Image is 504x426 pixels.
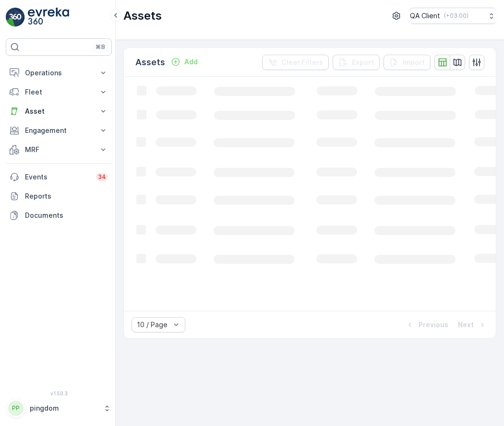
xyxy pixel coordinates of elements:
[30,403,98,413] p: pingdom
[123,8,162,24] p: Assets
[98,173,106,181] p: 34
[384,55,431,70] button: Import
[25,172,90,182] p: Events
[262,55,329,70] button: Clear Filters
[6,398,112,418] button: PPpingdom
[410,8,496,24] button: QA Client(+03:00)
[6,187,112,206] a: Reports
[410,11,440,21] p: QA Client
[28,8,69,27] img: logo_light-DOdMpM7g.png
[25,106,93,116] p: Asset
[6,390,112,396] span: v 1.50.3
[419,320,448,330] p: Previous
[167,56,202,68] button: Add
[25,68,93,78] p: Operations
[458,320,474,330] p: Next
[404,319,449,331] button: Previous
[403,58,425,67] p: Import
[25,191,108,201] p: Reports
[135,56,165,69] p: Assets
[6,63,112,83] button: Operations
[96,43,105,51] p: ⌘B
[25,211,108,220] p: Documents
[25,126,93,135] p: Engagement
[6,206,112,225] a: Documents
[25,145,93,154] p: MRF
[352,58,374,67] p: Export
[457,319,488,331] button: Next
[6,8,25,27] img: logo
[6,83,112,102] button: Fleet
[333,55,380,70] button: Export
[6,121,112,140] button: Engagement
[281,58,323,67] p: Clear Filters
[25,87,93,97] p: Fleet
[6,167,112,187] a: Events34
[6,102,112,121] button: Asset
[8,401,24,416] div: PP
[6,140,112,159] button: MRF
[444,12,468,20] p: ( +03:00 )
[184,57,198,67] p: Add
